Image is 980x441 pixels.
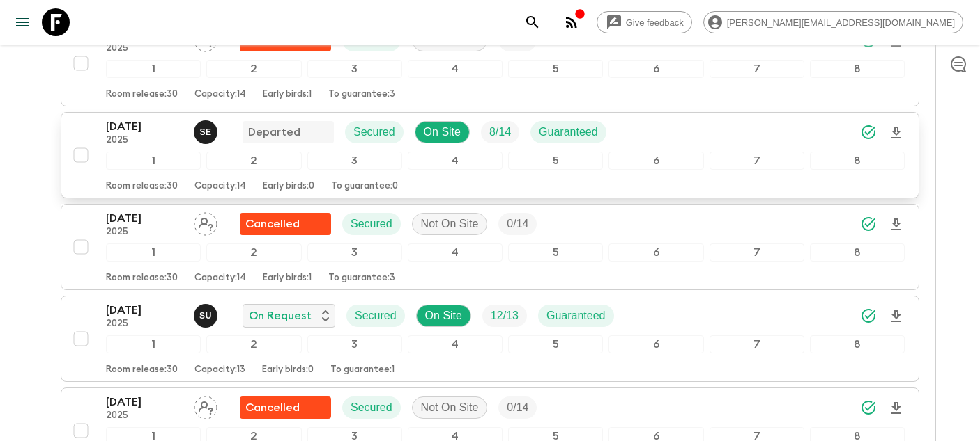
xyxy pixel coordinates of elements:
[539,124,598,141] p: Guaranteed
[351,399,392,416] p: Secured
[608,335,703,353] div: 6
[61,204,919,290] button: [DATE]2025Assign pack leaderFlash Pack cancellationSecuredNot On SiteTrip Fill12345678Room releas...
[508,243,603,262] div: 5
[245,399,300,416] p: Cancelled
[61,296,919,382] button: [DATE]2025Sefa UzOn RequestSecuredOn SiteTrip FillGuaranteed12345678Room release:30Capacity:13Ear...
[507,399,528,416] p: 0 / 14
[194,400,217,411] span: Assign pack leader
[106,243,201,262] div: 1
[106,364,178,376] p: Room release: 30
[507,216,528,232] p: 0 / 14
[106,394,183,410] p: [DATE]
[888,125,905,141] svg: Download Onboarding
[508,152,603,170] div: 5
[810,335,905,353] div: 8
[106,43,183,54] p: 2025
[345,121,404,143] div: Secured
[106,89,178,100] p: Room release: 30
[810,243,905,262] div: 8
[498,396,537,419] div: Trip Fill
[346,305,405,327] div: Secured
[106,152,201,170] div: 1
[106,410,183,422] p: 2025
[481,121,519,143] div: Trip Fill
[342,396,401,419] div: Secured
[519,8,546,36] button: search adventures
[408,243,503,262] div: 4
[106,227,183,238] p: 2025
[240,213,331,235] div: Flash Pack cancellation
[408,152,503,170] div: 4
[810,60,905,78] div: 8
[194,308,220,319] span: Sefa Uz
[608,243,703,262] div: 6
[710,243,804,262] div: 7
[61,112,919,198] button: [DATE]2025Süleyman ErköseDepartedSecuredOn SiteTrip FillGuaranteed12345678Room release:30Capacity...
[307,60,402,78] div: 3
[355,307,397,324] p: Secured
[710,60,804,78] div: 7
[421,216,479,232] p: Not On Site
[194,364,245,376] p: Capacity: 13
[408,60,503,78] div: 4
[199,310,212,321] p: S U
[508,60,603,78] div: 5
[860,399,877,416] svg: Synced Successfully
[508,335,603,353] div: 5
[262,364,314,376] p: Early birds: 0
[860,216,877,232] svg: Synced Successfully
[421,399,479,416] p: Not On Site
[491,307,519,324] p: 12 / 13
[860,124,877,141] svg: Synced Successfully
[307,152,402,170] div: 3
[353,124,395,141] p: Secured
[194,273,246,284] p: Capacity: 14
[412,396,488,419] div: Not On Site
[61,20,919,106] button: [DATE]2025Assign pack leaderFlash Pack cancellationSecuredNot On SiteTrip Fill12345678Room releas...
[860,307,877,324] svg: Synced Successfully
[719,17,963,28] span: [PERSON_NAME][EMAIL_ADDRESS][DOMAIN_NAME]
[249,307,312,324] p: On Request
[416,305,471,327] div: On Site
[546,307,606,324] p: Guaranteed
[106,335,201,353] div: 1
[206,243,301,262] div: 2
[206,335,301,353] div: 2
[408,335,503,353] div: 4
[263,181,314,192] p: Early birds: 0
[263,89,312,100] p: Early birds: 1
[425,307,462,324] p: On Site
[240,396,331,419] div: Flash Pack cancellation
[106,118,183,135] p: [DATE]
[608,60,703,78] div: 6
[710,335,804,353] div: 7
[597,11,692,33] a: Give feedback
[888,308,905,325] svg: Download Onboarding
[888,216,905,233] svg: Download Onboarding
[618,17,691,28] span: Give feedback
[498,213,537,235] div: Trip Fill
[106,135,183,146] p: 2025
[194,181,246,192] p: Capacity: 14
[248,124,300,141] p: Departed
[106,181,178,192] p: Room release: 30
[351,216,392,232] p: Secured
[106,319,183,330] p: 2025
[194,304,220,328] button: SU
[415,121,470,143] div: On Site
[106,302,183,319] p: [DATE]
[888,400,905,417] svg: Download Onboarding
[206,152,301,170] div: 2
[703,11,963,33] div: [PERSON_NAME][EMAIL_ADDRESS][DOMAIN_NAME]
[194,125,220,136] span: Süleyman Erköse
[307,335,402,353] div: 3
[342,213,401,235] div: Secured
[307,243,402,262] div: 3
[194,89,246,100] p: Capacity: 14
[106,60,201,78] div: 1
[194,216,217,227] span: Assign pack leader
[710,152,804,170] div: 7
[245,216,300,232] p: Cancelled
[206,60,301,78] div: 2
[263,273,312,284] p: Early birds: 1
